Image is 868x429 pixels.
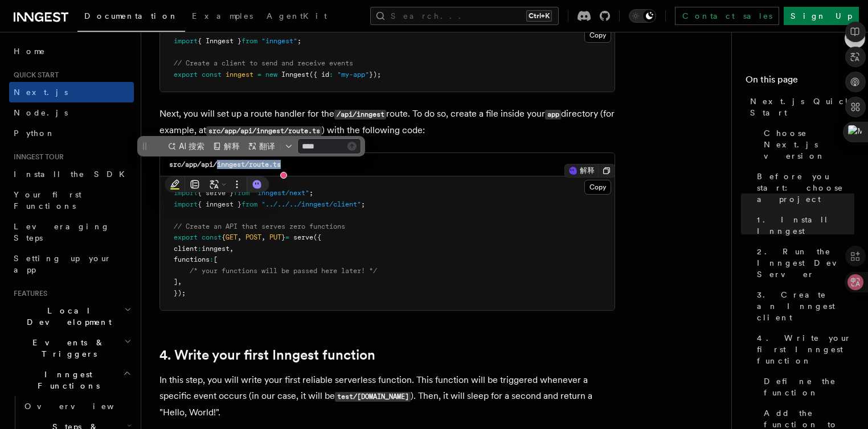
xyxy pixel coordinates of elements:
span: : [329,71,333,79]
span: } [281,233,285,241]
span: export [174,71,198,79]
a: 3. Create an Inngest client [752,284,854,328]
span: Setting up your app [14,254,112,274]
span: ; [297,37,301,45]
code: src/app/api/inngest/route.ts [206,126,322,136]
span: = [257,71,261,79]
span: from [241,37,257,45]
span: "inngest" [261,37,297,45]
span: { inngest } [198,200,241,208]
span: Inngest Functions [9,369,123,391]
span: { [222,233,226,241]
span: 3. Create an Inngest client [757,289,854,323]
a: Install the SDK [9,164,134,184]
span: Local Development [9,305,124,328]
span: { serve } [198,189,234,197]
span: Leveraging Steps [14,222,110,242]
span: Inngest [281,71,309,79]
span: serve [293,233,313,241]
span: POST [245,233,261,241]
a: Contact sales [675,7,779,25]
span: const [202,233,222,241]
a: Next.js [9,82,134,102]
span: import [174,37,198,45]
span: AgentKit [267,11,327,20]
span: Next.js [14,88,68,97]
span: Overview [24,402,142,411]
p: In this step, you will write your first reliable serverless function. This function will be trigg... [159,372,615,420]
p: Next, you will set up a route handler for the route. To do so, create a file inside your director... [159,106,615,139]
kbd: Ctrl+K [526,10,552,22]
a: Before you start: choose a project [752,166,854,209]
span: Documentation [84,11,178,20]
a: 2. Run the Inngest Dev Server [752,241,854,284]
span: inngest [226,71,253,79]
button: Copy [584,180,611,195]
a: Sign Up [784,7,859,25]
span: : [198,245,202,253]
span: "../../../inngest/client" [261,200,361,208]
span: Inngest tour [9,152,64,162]
span: client [174,245,198,253]
a: 4. Write your first Inngest function [752,328,854,371]
code: app [545,110,561,119]
span: Next.js Quick Start [750,96,854,118]
span: "my-app" [337,71,369,79]
span: , [238,233,241,241]
span: from [241,200,257,208]
a: Define the function [759,371,854,403]
button: Events & Triggers [9,332,134,364]
a: Overview [20,396,134,416]
span: Define the function [764,376,854,398]
span: , [261,233,265,241]
span: inngest [202,245,230,253]
code: test/[DOMAIN_NAME] [335,392,411,402]
button: Inngest Functions [9,364,134,396]
span: Your first Functions [14,190,81,211]
button: Search...Ctrl+K [370,7,559,25]
span: Choose Next.js version [764,127,854,162]
span: Events & Triggers [9,337,124,360]
span: new [265,71,277,79]
a: Python [9,123,134,143]
span: }); [174,289,186,297]
a: Examples [185,3,260,31]
span: // Create an API that serves zero functions [174,222,345,230]
a: 1. Install Inngest [752,209,854,241]
span: : [210,255,214,263]
span: Node.js [14,108,68,117]
a: Documentation [77,3,185,32]
span: = [285,233,289,241]
span: 4. Write your first Inngest function [757,332,854,366]
h4: On this page [746,73,854,91]
span: 1. Install Inngest [757,214,854,237]
span: import [174,189,198,197]
span: "inngest/next" [253,189,309,197]
span: const [202,71,222,79]
span: ; [309,189,313,197]
span: ({ id [309,71,329,79]
span: ({ [313,233,321,241]
span: /* your functions will be passed here later! */ [190,267,377,275]
span: PUT [269,233,281,241]
span: Features [9,289,47,298]
span: 2. Run the Inngest Dev Server [757,246,854,280]
span: import [174,200,198,208]
span: [ [214,255,218,263]
span: functions [174,255,210,263]
span: Examples [192,11,253,20]
a: Home [9,41,134,61]
a: Leveraging Steps [9,216,134,248]
span: { Inngest } [198,37,241,45]
a: Setting up your app [9,248,134,280]
button: Copy [584,28,611,43]
span: }); [369,71,381,79]
a: AgentKit [260,3,334,31]
a: Your first Functions [9,184,134,216]
code: /api/inngest [334,110,386,119]
span: ] [174,278,178,286]
span: , [178,278,182,286]
span: from [234,189,249,197]
span: Install the SDK [14,170,132,179]
span: export [174,233,198,241]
